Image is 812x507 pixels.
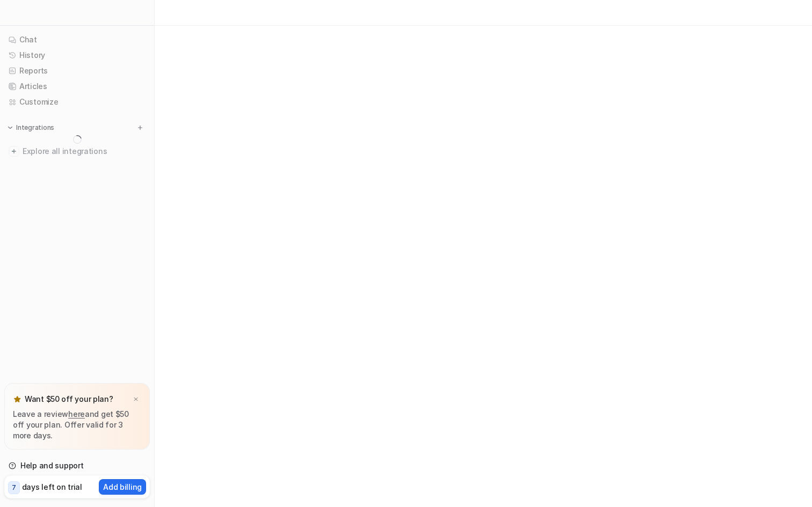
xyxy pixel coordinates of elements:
p: Leave a review and get $50 off your plan. Offer valid for 3 more days. [13,409,141,441]
p: Add billing [103,481,142,493]
img: expand menu [6,124,14,131]
p: Want $50 off your plan? [25,394,113,405]
a: Help and support [4,458,150,473]
a: Explore all integrations [4,144,150,159]
img: star [13,395,21,403]
a: History [4,48,150,63]
a: Chat [4,32,150,47]
p: Integrations [16,123,54,132]
a: Articles [4,79,150,94]
button: Add billing [99,479,146,495]
p: 7 [12,483,16,493]
a: here [68,409,85,418]
span: Explore all integrations [23,143,146,160]
img: explore all integrations [9,146,19,157]
p: days left on trial [22,481,82,493]
a: Customize [4,94,150,109]
button: Integrations [4,122,57,133]
img: x [133,396,139,403]
img: menu_add.svg [136,124,144,131]
a: Reports [4,63,150,78]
